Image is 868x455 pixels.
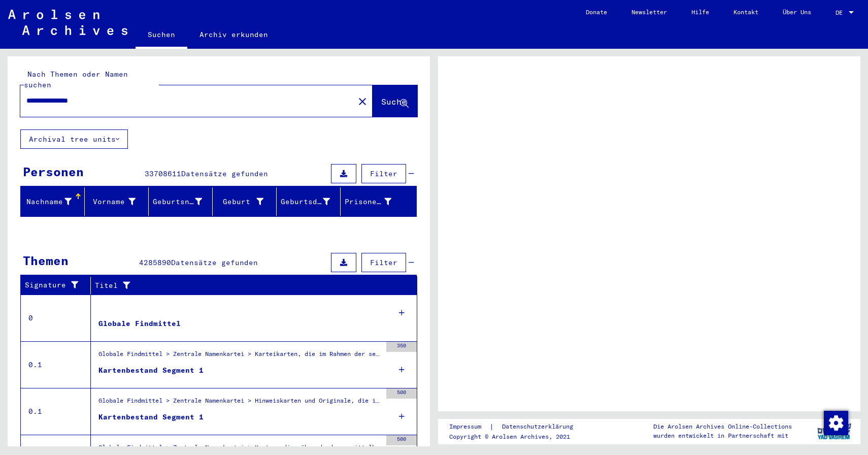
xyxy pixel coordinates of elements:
span: Datensätze gefunden [171,258,258,267]
div: | [449,421,585,432]
div: Personen [23,162,84,181]
span: DE [836,9,847,16]
img: Zustimmung ändern [824,411,848,435]
div: Geburt‏ [217,193,276,210]
a: Datenschutzerklärung [494,421,585,432]
mat-header-cell: Vorname [85,187,149,216]
div: Vorname [89,197,136,207]
span: Filter [370,258,397,267]
div: Titel [95,280,397,291]
div: Themen [23,251,69,270]
span: Suche [381,96,407,107]
span: 33708611 [145,169,181,178]
a: Impressum [449,421,489,432]
div: Geburtsname [153,193,215,210]
button: Archival tree units [20,129,128,149]
span: Datensätze gefunden [181,169,268,178]
div: Prisoner # [345,197,391,207]
div: Geburt‏ [217,197,263,207]
td: 0 [21,295,91,341]
div: Signature [25,277,93,294]
mat-header-cell: Prisoner # [341,187,416,216]
span: 4285890 [139,258,171,267]
div: 350 [386,342,417,352]
p: Copyright © Arolsen Archives, 2021 [449,432,585,441]
div: Globale Findmittel [98,318,181,329]
p: Die Arolsen Archives Online-Collections [653,422,792,431]
td: 0.1 [21,341,91,388]
div: Geburtsdatum [281,193,343,210]
div: Geburtsname [153,197,202,207]
img: yv_logo.png [815,418,853,444]
div: 500 [386,388,417,399]
div: Globale Findmittel > Zentrale Namenkartei > Hinweiskarten und Originale, die in T/D-Fällen aufgef... [98,396,381,410]
p: wurden entwickelt in Partnerschaft mit [653,431,792,440]
div: Nachname [25,193,84,210]
div: Nachname [25,197,72,207]
div: 500 [386,435,417,445]
mat-header-cell: Geburtsdatum [277,187,341,216]
div: Kartenbestand Segment 1 [98,365,204,376]
mat-header-cell: Geburt‏ [213,187,277,216]
a: Suchen [136,22,187,49]
mat-header-cell: Nachname [21,187,85,216]
mat-header-cell: Geburtsname [149,187,213,216]
button: Suche [373,85,417,117]
a: Archiv erkunden [187,22,280,47]
div: Signature [25,280,83,290]
div: Kartenbestand Segment 1 [98,412,204,422]
div: Globale Findmittel > Zentrale Namenkartei > Karteikarten, die im Rahmen der sequentiellen Massend... [98,349,381,364]
mat-label: Nach Themen oder Namen suchen [24,70,128,89]
div: Vorname [89,193,148,210]
div: Geburtsdatum [281,197,330,207]
button: Filter [361,164,406,183]
span: Filter [370,169,397,178]
button: Filter [361,253,406,272]
button: Clear [352,91,373,111]
div: Prisoner # [345,193,404,210]
div: Titel [95,277,407,294]
mat-icon: close [356,95,369,108]
td: 0.1 [21,388,91,435]
img: Arolsen_neg.svg [8,10,127,35]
